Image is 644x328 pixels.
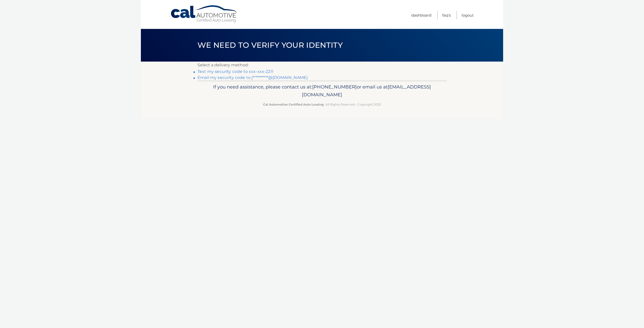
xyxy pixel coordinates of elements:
[197,62,447,69] p: Select a delivery method:
[442,11,451,19] a: FAQ's
[197,40,343,50] span: We need to verify your identity
[263,103,324,106] strong: Cal Automotive Certified Auto Leasing
[312,84,357,90] span: [PHONE_NUMBER]
[201,102,443,107] p: - All Rights Reserved - Copyright 2025
[170,5,238,23] a: Cal Automotive
[462,11,474,19] a: Logout
[201,83,443,99] p: If you need assistance, please contact us at: or email us at
[197,69,273,74] a: Text my security code to xxx-xxx-2211
[197,75,308,80] a: Email my security code to j**********@[DOMAIN_NAME]
[411,11,431,19] a: Dashboard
